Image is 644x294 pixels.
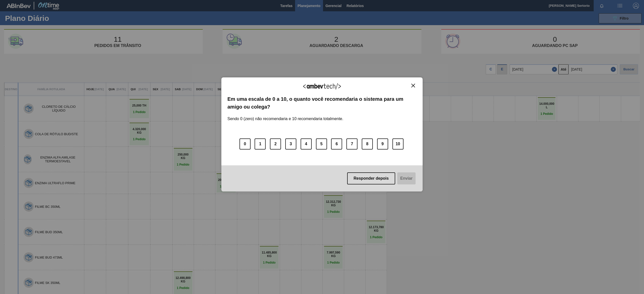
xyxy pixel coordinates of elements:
button: 0 [239,138,251,150]
button: 7 [346,138,357,150]
button: 8 [362,138,373,150]
button: Close [410,83,417,88]
label: Sendo 0 (zero) não recomendaria e 10 recomendaria totalmente. [227,111,343,121]
button: 1 [255,138,266,150]
button: 9 [377,138,388,150]
button: 4 [301,138,312,150]
button: Responder depois [347,172,395,184]
button: 10 [392,138,404,150]
button: 6 [331,138,342,150]
button: 3 [285,138,296,150]
label: Em uma escala de 0 a 10, o quanto você recomendaria o sistema para um amigo ou colega? [227,95,417,111]
button: 5 [316,138,327,150]
button: 2 [270,138,281,150]
img: Logo Ambevtech [303,83,341,89]
img: Close [411,84,415,87]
